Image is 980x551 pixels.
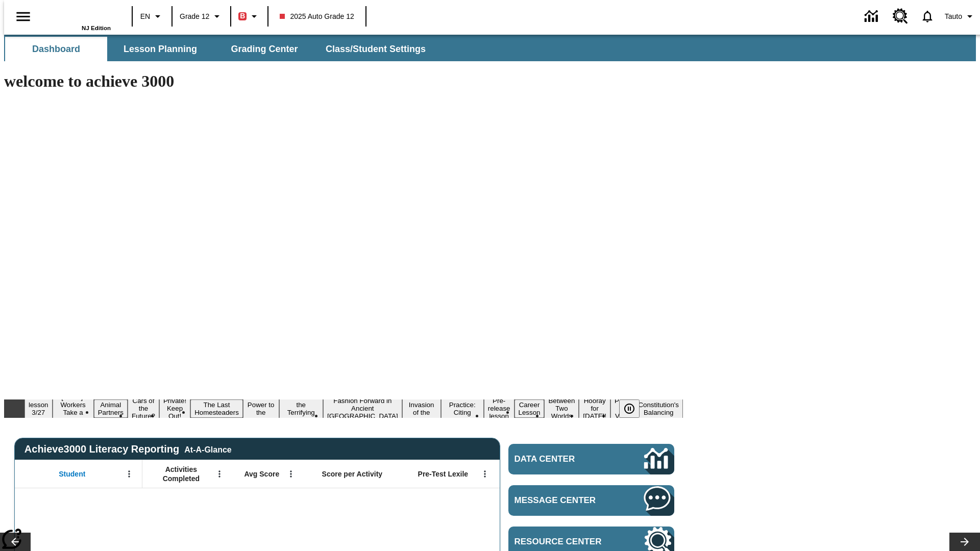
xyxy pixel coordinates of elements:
[109,37,211,61] button: Lesson Planning
[441,392,484,425] button: Slide 11 Mixed Practice: Citing Evidence
[859,3,887,31] a: Data Center
[317,37,434,61] button: Class/Student Settings
[121,466,137,482] button: Open Menu
[44,4,111,31] div: Home
[24,443,232,455] span: Achieve3000 Literacy Reporting
[514,537,614,547] span: Resource Center
[184,443,231,455] div: At-A-Glance
[477,466,493,482] button: Open Menu
[579,395,610,421] button: Slide 15 Hooray for Constitution Day!
[544,395,579,421] button: Slide 14 Between Two Worlds
[484,395,514,421] button: Slide 12 Pre-release lesson
[279,392,323,425] button: Slide 8 Attack of the Terrifying Tomatoes
[32,43,80,55] span: Dashboard
[124,43,197,55] span: Lesson Planning
[418,469,469,479] span: Pre-Test Lexile
[5,37,107,61] button: Dashboard
[59,469,85,479] span: Student
[619,399,650,418] div: Pause
[323,395,402,421] button: Slide 9 Fashion Forward in Ancient Rome
[159,395,190,421] button: Slide 5 Private! Keep Out!
[402,392,441,425] button: Slide 10 The Invasion of the Free CD
[140,11,150,22] span: EN
[243,392,279,425] button: Slide 7 Solar Power to the People
[212,466,227,482] button: Open Menu
[949,533,980,551] button: Lesson carousel, Next
[4,35,976,61] div: SubNavbar
[231,43,298,55] span: Grading Center
[128,395,159,421] button: Slide 4 Cars of the Future?
[941,7,980,26] button: Profile/Settings
[190,399,243,418] button: Slide 6 The Last Homesteaders
[53,392,94,425] button: Slide 2 Labor Day: Workers Take a Stand
[610,395,634,421] button: Slide 16 Point of View
[283,466,299,482] button: Open Menu
[148,465,215,483] span: Activities Completed
[4,72,683,91] h1: welcome to achieve 3000
[82,25,111,31] span: NJ Edition
[887,3,914,30] a: Resource Center, Will open in new tab
[213,37,315,61] button: Grading Center
[94,399,128,418] button: Slide 3 Animal Partners
[24,392,53,425] button: Slide 1 Test lesson 3/27 en
[234,7,264,26] button: Boost Class color is red. Change class color
[8,2,38,32] button: Open side menu
[176,7,227,26] button: Grade: Grade 12, Select a grade
[280,11,354,22] span: 2025 Auto Grade 12
[44,5,111,25] a: Home
[508,485,674,516] a: Message Center
[136,7,168,26] button: Language: EN, Select a language
[514,495,614,506] span: Message Center
[240,10,245,22] span: B
[4,37,435,61] div: SubNavbar
[634,392,683,425] button: Slide 17 The Constitution's Balancing Act
[322,469,383,479] span: Score per Activity
[514,454,610,464] span: Data Center
[180,11,209,22] span: Grade 12
[244,469,279,479] span: Avg Score
[619,399,640,418] button: Pause
[514,399,545,418] button: Slide 13 Career Lesson
[945,11,962,22] span: Tauto
[508,444,674,474] a: Data Center
[914,3,941,30] a: Notifications
[326,43,426,55] span: Class/Student Settings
